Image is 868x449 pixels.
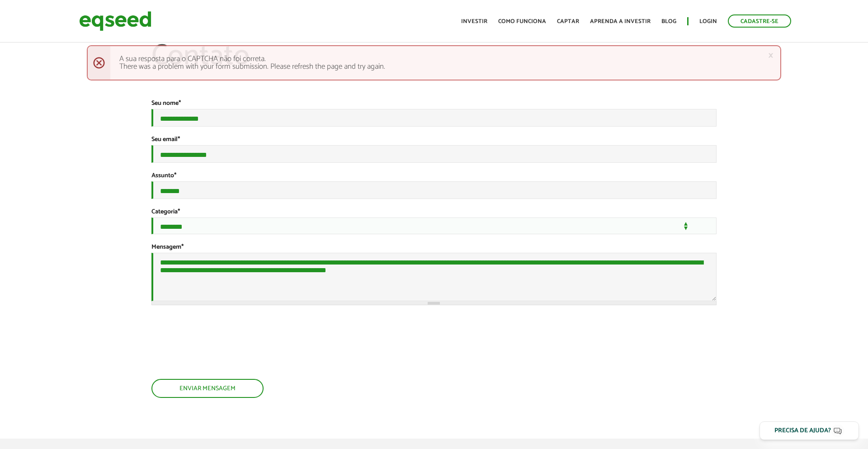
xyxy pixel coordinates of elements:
a: Investir [461,19,487,24]
span: Este campo é obrigatório. [179,98,181,109]
a: Aprenda a investir [590,19,651,24]
span: Este campo é obrigatório. [174,170,176,181]
li: A sua resposta para o CAPTCHA não foi correta. [119,55,762,63]
img: EqSeed [79,9,151,33]
a: Cadastre-se [728,14,791,28]
li: There was a problem with your form submission. Please refresh the page and try again. [119,63,762,71]
a: Captar [557,19,579,24]
label: Mensagem [151,244,184,250]
label: Seu email [151,137,180,143]
a: Blog [661,19,676,24]
span: Este campo é obrigatório. [178,134,180,145]
span: Este campo é obrigatório. [178,207,180,217]
a: × [768,51,774,60]
label: Categoria [151,209,180,215]
a: Login [699,19,717,24]
span: Este campo é obrigatório. [181,242,184,252]
a: Como funciona [498,19,546,24]
label: Seu nome [151,100,181,107]
iframe: reCAPTCHA [151,323,289,359]
label: Assunto [151,173,176,179]
button: Enviar mensagem [151,379,264,398]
